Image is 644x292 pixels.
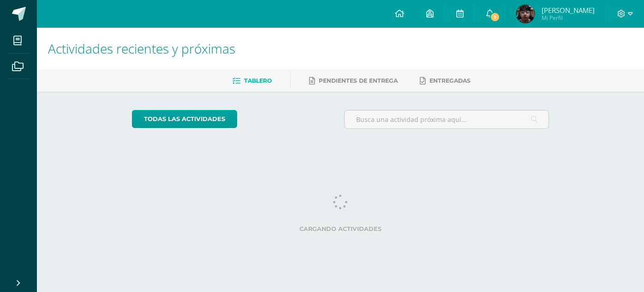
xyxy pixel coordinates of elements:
a: Tablero [233,73,272,88]
span: Tablero [244,77,272,84]
a: Entregadas [420,73,471,88]
span: Entregadas [429,77,471,84]
span: [PERSON_NAME] [542,6,595,15]
a: Pendientes de entrega [309,73,398,88]
img: a12cd7d015d8715c043ec03b48450893.png [516,5,535,23]
span: Mi Perfil [542,14,595,22]
input: Busca una actividad próxima aquí... [345,110,549,128]
span: 1 [490,12,500,22]
span: Pendientes de entrega [319,77,398,84]
label: Cargando actividades [132,225,549,232]
span: Actividades recientes y próximas [48,40,235,57]
a: todas las Actividades [132,110,237,128]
